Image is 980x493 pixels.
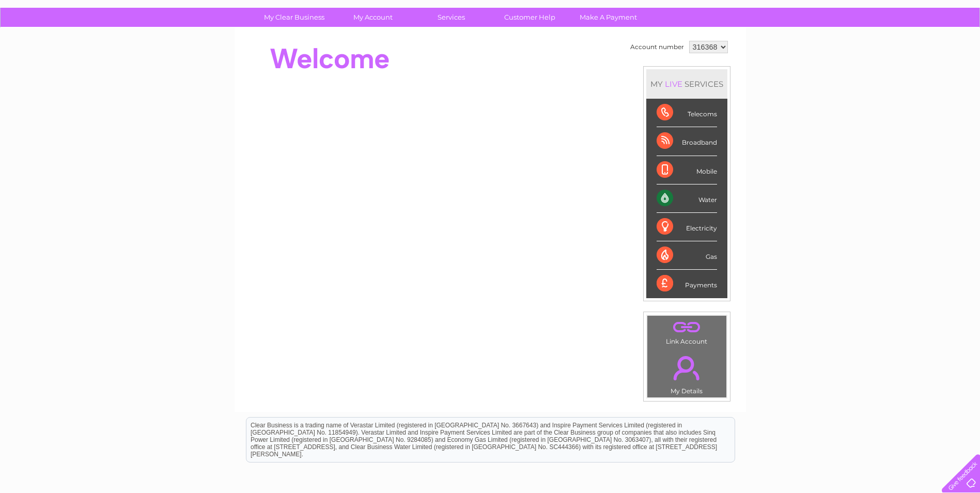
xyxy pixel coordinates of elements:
[646,69,727,99] div: MY SERVICES
[890,44,905,52] a: Blog
[657,213,717,241] div: Electricity
[798,44,818,52] a: Water
[663,79,685,89] div: LIVE
[647,315,727,348] td: Link Account
[785,5,857,18] a: 0333 014 3131
[657,156,717,184] div: Mobile
[566,8,651,27] a: Make A Payment
[650,318,724,336] a: .
[911,44,937,52] a: Contact
[246,6,735,50] div: Clear Business is a trading name of Verastar Limited (registered in [GEOGRAPHIC_DATA] No. 3667643...
[657,99,717,127] div: Telecoms
[487,8,572,27] a: Customer Help
[946,44,970,52] a: Log out
[657,241,717,270] div: Gas
[853,44,884,52] a: Telecoms
[650,350,724,386] a: .
[409,8,494,27] a: Services
[657,184,717,213] div: Water
[330,8,415,27] a: My Account
[34,27,87,58] img: logo.png
[657,127,717,156] div: Broadband
[252,8,337,27] a: My Clear Business
[647,347,727,398] td: My Details
[628,38,687,56] td: Account number
[657,270,717,298] div: Payments
[824,44,847,52] a: Energy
